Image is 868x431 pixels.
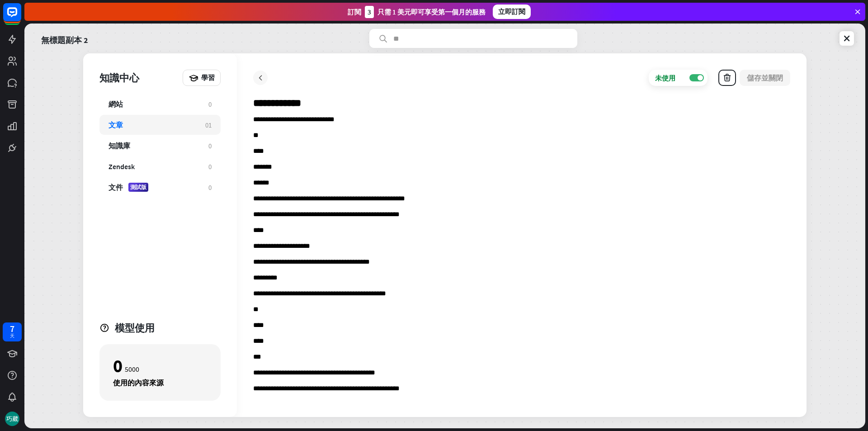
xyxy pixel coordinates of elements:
[41,35,88,45] font: 無標題副本 2
[108,141,130,150] font: 知識庫
[368,8,371,16] font: 3
[208,162,212,171] font: 0
[41,29,88,48] a: 無標題副本 2
[115,322,155,334] font: 模型使用
[201,73,215,82] font: 學習
[498,7,525,16] font: 立即訂閱
[99,71,139,84] font: 知識中心
[655,74,675,82] font: 未使用
[10,323,14,334] font: 7
[208,183,212,192] font: 0
[7,4,34,31] button: 開啟 LiveChat 聊天小工具
[208,121,212,129] font: 1
[113,378,164,387] font: 使用的內容來源
[108,99,123,109] font: 網站
[377,8,486,16] font: 只需 1 美元即可享受第一個月的服務
[108,183,123,192] font: 文件
[130,184,146,190] font: 測試版
[205,121,208,129] font: 0
[108,120,123,129] font: 文章
[208,142,212,150] font: 0
[3,322,22,341] a: 7 天
[108,162,135,171] font: Zendesk
[10,333,14,339] font: 天
[125,365,139,374] font: 5000
[113,355,123,377] font: 0
[208,100,212,109] font: 0
[348,8,361,16] font: 訂閱
[747,73,783,82] font: 儲存並關閉
[740,70,790,86] button: 儲存並關閉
